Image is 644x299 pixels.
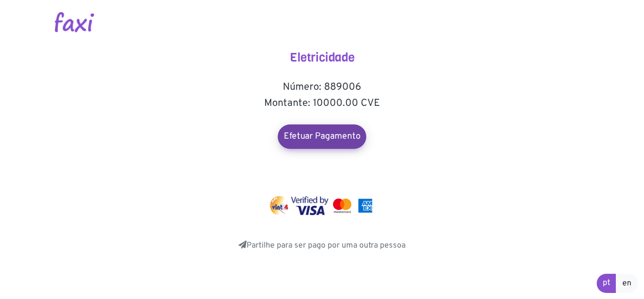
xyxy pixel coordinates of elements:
img: mastercard [331,196,354,215]
img: visa [291,196,329,215]
img: mastercard [356,196,375,215]
a: en [616,274,638,293]
img: vinti4 [269,196,289,215]
h5: Número: 889006 [221,81,423,93]
a: Partilhe para ser pago por uma outra pessoa [238,241,406,251]
h4: Eletricidade [221,50,423,65]
a: pt [597,274,616,293]
h5: Montante: 10000.00 CVE [221,97,423,109]
a: Efetuar Pagamento [278,125,366,149]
